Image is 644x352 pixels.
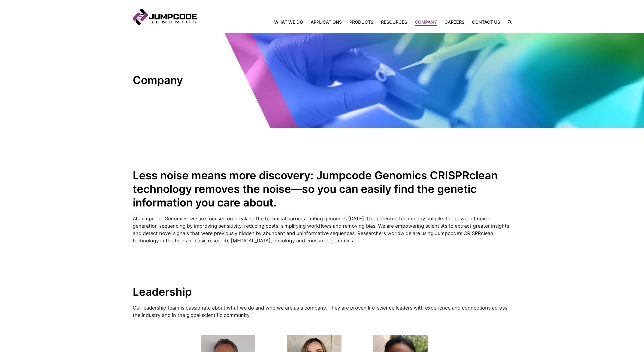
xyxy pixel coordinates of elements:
[197,19,504,25] nav: Primary Navigation
[411,19,441,25] a: Company
[133,169,498,209] strong: Less noise means more discovery: Jumpcode Genomics CRISPRclean technology removes the noise—so yo...
[274,19,307,25] a: What We Do
[377,19,411,25] a: Resources
[441,19,468,25] a: Careers
[133,285,512,299] h2: Leadership
[504,20,512,24] label: Search the site.
[133,73,231,87] h1: Company
[468,19,504,25] a: Contact Us
[346,19,377,25] a: Products
[133,215,512,244] p: At Jumpcode Genomics, we are focused on breaking the technical barriers limiting genomics [DATE]....
[133,304,512,319] p: Our leadership team is passionate about what we do and who we are as a company. They are proven l...
[307,19,346,25] a: Applications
